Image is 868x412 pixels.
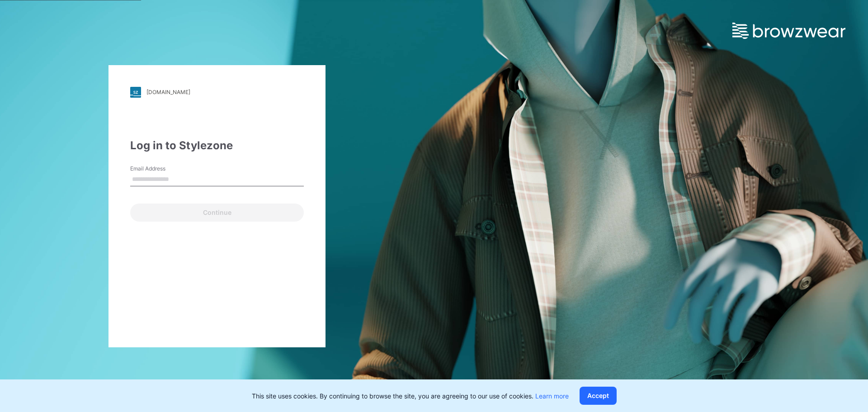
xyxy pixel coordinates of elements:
[130,137,304,154] div: Log in to Stylezone
[252,391,569,401] p: This site uses cookies. By continuing to browse the site, you are agreeing to our use of cookies.
[535,392,569,400] a: Learn more
[130,165,193,173] label: Email Address
[130,87,141,98] img: stylezone-logo.562084cfcfab977791bfbf7441f1a819.svg
[580,387,617,405] button: Accept
[146,89,190,95] div: [DOMAIN_NAME]
[130,87,304,98] a: [DOMAIN_NAME]
[732,23,845,39] img: browzwear-logo.e42bd6dac1945053ebaf764b6aa21510.svg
